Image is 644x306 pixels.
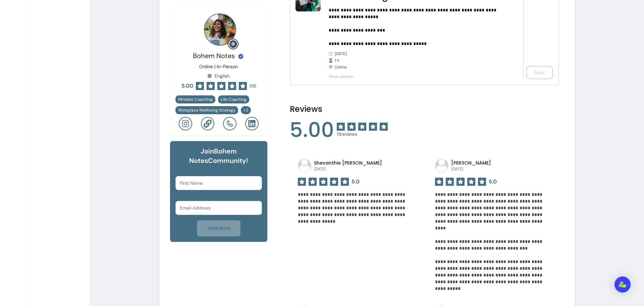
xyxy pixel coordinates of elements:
[199,63,238,70] p: Online | In-Person
[221,97,247,102] span: Life Coaching
[250,83,256,89] span: ( 13 )
[178,97,213,102] span: Mindset Coaching
[337,131,388,137] span: 13 reviews
[229,40,237,48] img: Grow
[178,107,235,113] span: Workplace Wellbeing Strategy
[290,120,334,140] span: 5.00
[329,51,504,70] div: [DATE] Online
[298,159,311,172] img: avatar
[242,107,250,113] span: + 2
[329,74,504,79] span: Show details
[352,178,360,186] span: 5.0
[193,51,235,60] span: Bohem Notes
[204,13,236,46] img: Provider image
[314,160,382,166] p: Shevanthie [PERSON_NAME]
[335,58,504,63] span: 1 h
[314,166,382,172] p: [DATE]
[290,104,558,115] h2: Reviews
[489,178,497,186] span: 5.0
[435,159,448,172] img: avatar
[175,146,262,165] h6: Join Bohem Notes Community!
[180,205,258,211] input: Email Address
[180,180,258,186] input: First Name
[181,82,193,90] span: 5.00
[207,73,230,79] div: English
[614,276,631,293] div: Open Intercom Messenger
[451,160,491,166] p: [PERSON_NAME]
[451,166,491,172] p: [DATE]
